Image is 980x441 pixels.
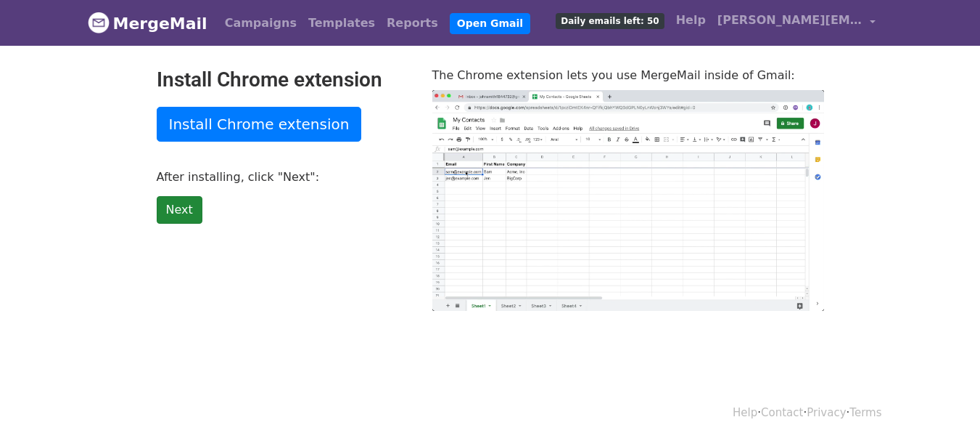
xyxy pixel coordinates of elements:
a: Terms [849,406,881,419]
a: Campaigns [219,9,302,38]
a: Open Gmail [450,13,530,34]
img: MergeMail logo [88,12,110,33]
p: After installing, click "Next": [157,169,411,185]
p: The Chrome extension lets you use MergeMail inside of Gmail: [432,68,824,83]
a: [PERSON_NAME][EMAIL_ADDRESS][DOMAIN_NAME] [712,6,881,40]
a: Next [157,196,202,224]
a: Contact [761,406,803,419]
a: Install Chrome extension [157,107,362,142]
span: Daily emails left: 50 [556,13,664,29]
a: Privacy [807,406,846,419]
a: MergeMail [88,8,207,39]
span: [PERSON_NAME][EMAIL_ADDRESS][DOMAIN_NAME] [717,12,862,29]
a: Templates [302,9,381,38]
a: Help [733,406,757,419]
iframe: Chat Widget [907,371,980,441]
a: Daily emails left: 50 [550,6,670,35]
a: Help [670,6,712,35]
h2: Install Chrome extension [157,68,411,92]
a: Reports [381,9,444,38]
